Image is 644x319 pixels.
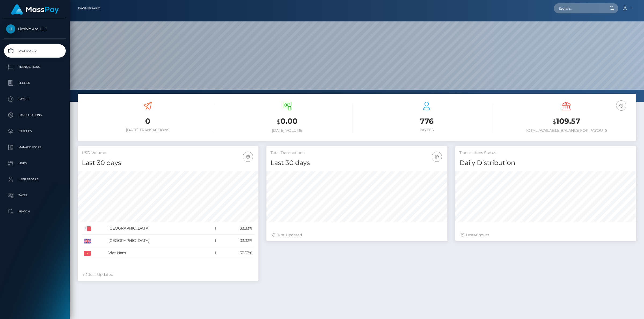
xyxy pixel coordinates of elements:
[272,232,442,238] div: Just Updated
[459,158,632,168] h4: Daily Distribution
[459,150,632,156] h5: Transactions Status
[82,158,254,168] h4: Last 30 days
[6,63,64,71] p: Transactions
[6,47,64,55] p: Dashboard
[4,60,66,74] a: Transactions
[4,157,66,170] a: Links
[6,111,64,119] p: Cancellations
[107,235,207,247] td: [GEOGRAPHIC_DATA]
[207,247,218,259] td: 1
[84,251,91,256] img: VN.png
[270,150,443,156] h5: Total Transactions
[83,272,253,277] div: Just Updated
[82,150,254,156] h5: USD Volume
[270,158,443,168] h4: Last 30 days
[6,192,64,200] p: Taxes
[207,235,218,247] td: 1
[6,24,15,33] img: Limbic Arc, LLC
[552,118,556,125] small: $
[6,127,64,135] p: Batches
[4,92,66,106] a: Payees
[6,175,64,183] p: User Profile
[4,125,66,138] a: Batches
[207,222,218,235] td: 1
[361,128,492,132] h6: Payees
[4,108,66,122] a: Cancellations
[107,247,207,259] td: Viet Nam
[4,205,66,218] a: Search
[4,173,66,186] a: User Profile
[4,189,66,202] a: Taxes
[78,3,100,14] a: Dashboard
[4,141,66,154] a: Manage Users
[221,128,353,133] h6: [DATE] Volume
[84,226,91,231] img: MT.png
[82,116,213,126] h3: 0
[221,116,353,127] h3: 0.00
[4,27,66,31] span: Limbic Arc, LLC
[500,128,632,133] h6: Total Available Balance for Payouts
[218,235,254,247] td: 33.33%
[554,3,604,13] input: Search...
[361,116,492,126] h3: 776
[500,116,632,127] h3: 109.57
[6,208,64,216] p: Search
[218,222,254,235] td: 33.33%
[277,118,280,125] small: $
[6,143,64,151] p: Manage Users
[4,76,66,90] a: Ledger
[6,95,64,103] p: Payees
[82,128,213,132] h6: [DATE] Transactions
[474,232,478,237] span: 48
[4,44,66,58] a: Dashboard
[84,239,91,243] img: GB.png
[107,222,207,235] td: [GEOGRAPHIC_DATA]
[461,232,631,238] div: Last hours
[218,247,254,259] td: 33.33%
[6,79,64,87] p: Ledger
[11,4,59,15] img: MassPay Logo
[6,159,64,167] p: Links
